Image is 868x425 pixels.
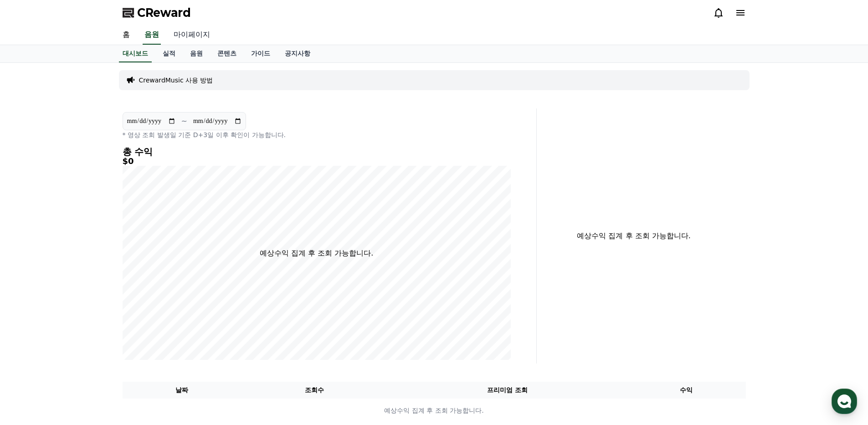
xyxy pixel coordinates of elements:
[115,26,137,45] a: 홈
[210,45,244,62] a: 콘텐츠
[119,45,152,62] a: 대시보드
[137,5,191,20] span: CReward
[244,45,277,62] a: 가이드
[123,406,745,415] p: 예상수익 집계 후 조회 가능합니다.
[123,157,511,166] h5: $0
[83,303,94,310] span: 대화
[166,26,217,45] a: 마이페이지
[123,130,511,139] p: * 영상 조회 발생일 기준 D+3일 이후 확인이 가능합니다.
[29,302,34,310] span: 홈
[155,45,183,62] a: 실적
[60,289,118,312] a: 대화
[123,5,191,20] a: CReward
[143,26,161,45] a: 음원
[123,147,511,157] h4: 총 수익
[241,382,387,399] th: 조회수
[123,382,241,399] th: 날짜
[544,230,724,241] p: 예상수익 집계 후 조회 가능합니다.
[183,45,210,62] a: 음원
[3,289,60,312] a: 홈
[118,289,175,312] a: 설정
[388,382,627,399] th: 프리미엄 조회
[141,302,152,310] span: 설정
[277,45,318,62] a: 공지사항
[181,116,187,127] p: ~
[139,76,213,85] a: CrewardMusic 사용 방법
[627,382,746,399] th: 수익
[260,248,373,259] p: 예상수익 집계 후 조회 가능합니다.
